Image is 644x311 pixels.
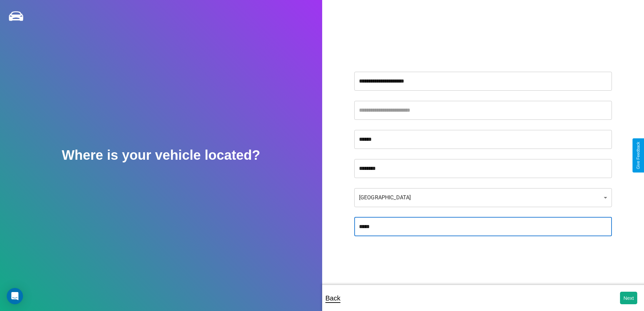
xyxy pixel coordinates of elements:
[326,292,340,304] p: Back
[7,288,23,304] div: Open Intercom Messenger
[62,148,260,163] h2: Where is your vehicle located?
[636,142,641,169] div: Give Feedback
[354,188,612,207] div: [GEOGRAPHIC_DATA]
[620,292,637,304] button: Next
